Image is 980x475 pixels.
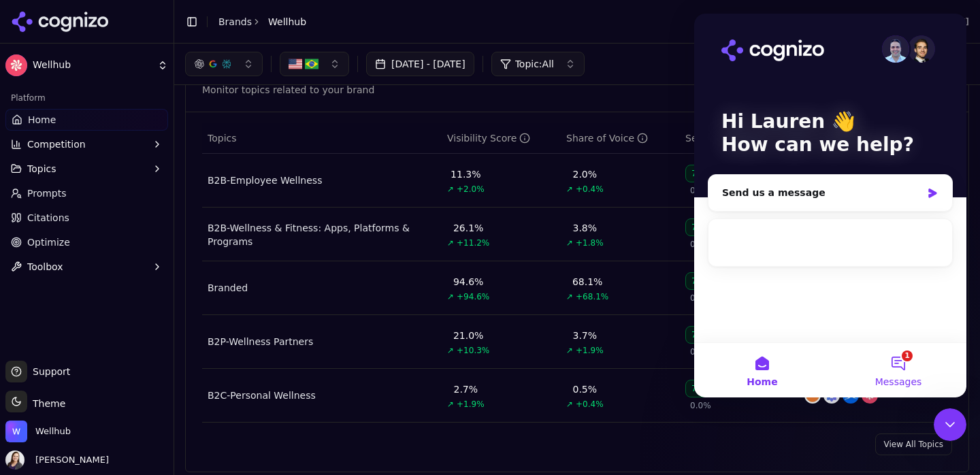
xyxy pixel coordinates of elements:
span: ↗ [566,345,573,356]
div: 2.7% [454,382,478,396]
span: Wellhub [268,15,306,29]
span: ↗ [447,291,454,302]
button: Competition [5,133,168,155]
div: 77% [685,326,716,344]
a: Home [5,109,168,131]
span: Wellhub [35,425,71,438]
span: ↗ [566,291,573,302]
span: 0.0% [690,346,711,357]
div: 75% [685,165,716,182]
nav: breadcrumb [218,15,306,29]
button: [DATE] - [DATE] [366,52,474,76]
span: Competition [27,137,86,151]
span: Optimize [27,235,70,249]
a: B2P-Wellness Partners [208,335,313,348]
span: Topics [27,162,56,176]
span: Topic: All [515,57,554,71]
div: Data table [202,123,952,423]
span: +10.3% [457,345,489,356]
span: +1.9% [576,345,604,356]
span: 0.0% [690,293,711,304]
div: Share of Voice [566,131,648,145]
a: Branded [208,281,248,295]
span: +94.6% [457,291,489,302]
img: Lauren Turner [5,451,24,470]
a: B2C-Personal Wellness [208,389,316,402]
span: +1.9% [457,399,485,410]
div: 3.7% [573,329,598,342]
img: US [289,57,302,71]
a: Citations [5,207,168,229]
iframe: Intercom live chat [934,408,966,441]
span: 0.0% [690,400,711,411]
span: [PERSON_NAME] [30,454,109,466]
a: View All Topics [875,433,952,455]
span: Support [27,365,70,378]
span: ↗ [447,184,454,195]
a: Optimize [5,231,168,253]
a: Prompts [5,182,168,204]
a: Brands [218,16,252,27]
div: Sentiment [685,131,748,145]
div: 94.6% [453,275,483,289]
div: 79% [685,218,716,236]
div: 3.8% [573,221,598,235]
span: +0.4% [576,399,604,410]
th: sentiment [680,123,799,154]
th: shareOfVoice [561,123,680,154]
span: +11.2% [457,237,489,248]
a: B2B-Wellness & Fitness: Apps, Platforms & Programs [208,221,436,248]
span: ↗ [447,399,454,410]
span: Prompts [27,186,67,200]
span: +0.4% [576,184,604,195]
span: ↗ [447,237,454,248]
span: Home [28,113,56,127]
span: ↗ [566,399,573,410]
span: Toolbox [27,260,63,274]
div: 26.1% [453,221,483,235]
span: Theme [27,398,65,409]
a: B2B-Employee Wellness [208,174,322,187]
span: +2.0% [457,184,485,195]
button: Open user button [5,451,109,470]
button: Topics [5,158,168,180]
span: +1.8% [576,237,604,248]
button: Open organization switcher [5,421,71,442]
div: 0.5% [573,382,598,396]
iframe: Intercom live chat [694,14,966,397]
span: ↗ [447,345,454,356]
div: 68.1% [572,275,602,289]
div: Platform [5,87,168,109]
img: BR [305,57,318,71]
span: Topics [208,131,237,145]
div: 2.0% [573,167,598,181]
span: Wellhub [33,59,152,71]
div: Visibility Score [447,131,530,145]
div: 21.0% [453,329,483,342]
div: 75% [685,380,716,397]
span: ↗ [566,184,573,195]
span: 0.0% [690,239,711,250]
span: Citations [27,211,69,225]
span: ↗ [566,237,573,248]
span: +68.1% [576,291,608,302]
div: 74% [685,272,716,290]
th: visibilityScore [442,123,561,154]
span: 0.0% [690,185,711,196]
button: Toolbox [5,256,168,278]
div: Monitor topics related to your brand [202,83,374,97]
div: 11.3% [451,167,480,181]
